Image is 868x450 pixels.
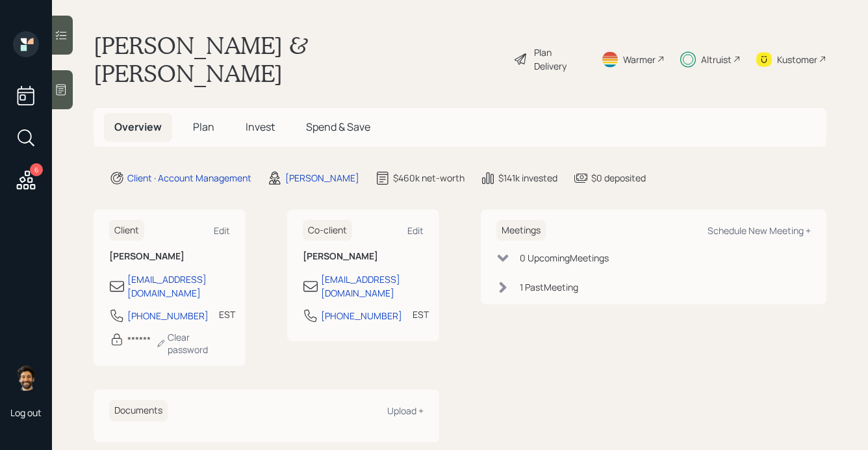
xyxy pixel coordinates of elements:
[407,224,424,237] div: Edit
[623,53,656,66] div: Warmer
[114,120,162,134] span: Overview
[193,120,214,134] span: Plan
[127,309,209,323] div: [PHONE_NUMBER]
[285,171,359,185] div: [PERSON_NAME]
[109,220,144,241] h6: Client
[109,251,230,262] h6: [PERSON_NAME]
[303,251,424,262] h6: [PERSON_NAME]
[303,220,352,241] h6: Co-client
[127,272,230,300] div: [EMAIL_ADDRESS][DOMAIN_NAME]
[393,171,465,185] div: $460k net-worth
[777,53,817,66] div: Kustomer
[306,120,370,134] span: Spend & Save
[413,308,429,321] div: EST
[387,404,424,417] div: Upload +
[94,31,503,87] h1: [PERSON_NAME] & [PERSON_NAME]
[701,53,732,66] div: Altruist
[214,224,230,237] div: Edit
[321,272,424,300] div: [EMAIL_ADDRESS][DOMAIN_NAME]
[708,224,811,237] div: Schedule New Meeting +
[156,331,230,356] div: Clear password
[498,171,557,185] div: $141k invested
[10,406,42,419] div: Log out
[496,220,546,241] h6: Meetings
[534,46,585,73] div: Plan Delivery
[127,171,251,185] div: Client · Account Management
[219,308,235,321] div: EST
[246,120,275,134] span: Invest
[520,280,578,294] div: 1 Past Meeting
[30,163,43,176] div: 6
[13,365,39,391] img: eric-schwartz-headshot.png
[591,171,646,185] div: $0 deposited
[321,309,402,323] div: [PHONE_NUMBER]
[109,400,168,421] h6: Documents
[520,251,609,265] div: 0 Upcoming Meeting s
